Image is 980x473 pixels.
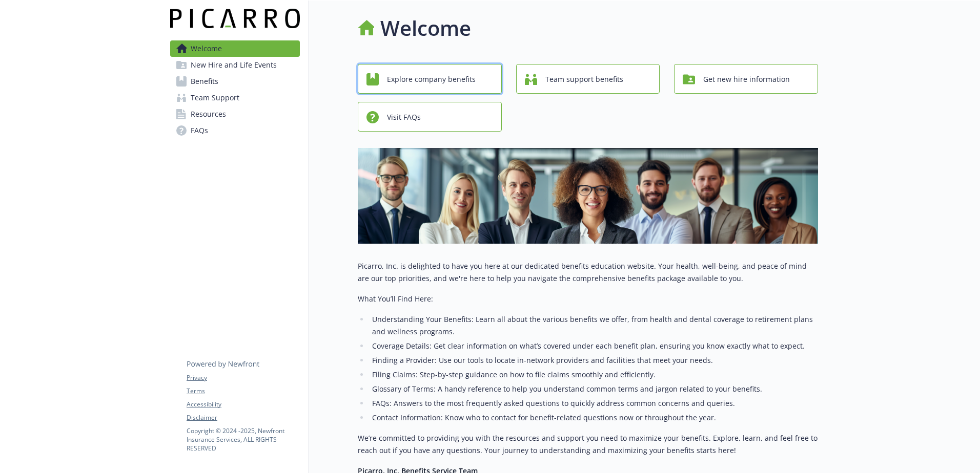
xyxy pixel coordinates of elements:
li: Glossary of Terms: A handy reference to help you understand common terms and jargon related to yo... [369,383,818,395]
a: Terms [187,386,299,396]
a: Privacy [187,373,299,382]
span: Visit FAQs [387,107,421,127]
span: Benefits [191,73,218,90]
button: Explore company benefits [358,64,502,94]
a: Resources [170,106,300,122]
a: FAQs [170,122,300,139]
a: Team Support [170,90,300,106]
a: Accessibility [187,400,299,409]
a: Disclaimer [187,413,299,422]
a: New Hire and Life Events [170,57,300,73]
span: FAQs [191,122,208,139]
span: Explore company benefits [387,70,476,89]
span: Team Support [191,90,239,106]
p: Picarro, Inc. is delighted to have you here at our dedicated benefits education website. Your hea... [358,260,818,285]
span: Resources [191,106,226,122]
button: Get new hire information [674,64,818,94]
li: Contact Information: Know who to contact for benefit-related questions now or throughout the year. [369,412,818,424]
h1: Welcome [380,13,471,44]
p: Copyright © 2024 - 2025 , Newfront Insurance Services, ALL RIGHTS RESERVED [187,426,299,453]
button: Team support benefits [516,64,660,94]
li: Understanding Your Benefits: Learn all about the various benefits we offer, from health and denta... [369,313,818,338]
p: We’re committed to providing you with the resources and support you need to maximize your benefit... [358,432,818,457]
a: Benefits [170,73,300,90]
span: Team support benefits [545,70,623,89]
li: FAQs: Answers to the most frequently asked questions to quickly address common concerns and queries. [369,397,818,410]
li: Filing Claims: Step-by-step guidance on how to file claims smoothly and efficiently. [369,369,818,381]
button: Visit FAQs [358,102,502,132]
a: Welcome [170,40,300,57]
span: Get new hire information [703,70,790,89]
li: Finding a Provider: Use our tools to locate in-network providers and facilities that meet your ne... [369,354,818,367]
li: Coverage Details: Get clear information on what’s covered under each benefit plan, ensuring you k... [369,340,818,352]
p: What You’ll Find Here: [358,293,818,305]
img: overview page banner [358,148,818,244]
span: New Hire and Life Events [191,57,277,73]
span: Welcome [191,40,222,57]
